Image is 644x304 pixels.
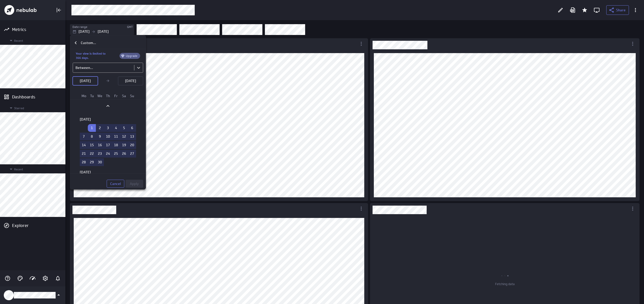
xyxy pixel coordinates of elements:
td: Selected. Monday, April 21, 2025 [80,150,88,158]
td: Selected. Saturday, April 5, 2025 [120,124,128,132]
small: Tu [90,94,94,98]
td: Selected. Sunday, April 27, 2025 [128,150,136,158]
button: Apply [126,180,143,188]
td: Selected. Wednesday, April 30, 2025 [96,158,104,166]
p: [DATE] [80,78,91,84]
span: Upgrade [123,54,140,58]
td: Selected as start date. Tuesday, April 1, 2025 [88,124,96,132]
button: [DATE] [118,77,143,85]
td: Selected. Wednesday, April 9, 2025 [96,133,104,140]
td: Selected. Tuesday, April 22, 2025 [88,150,96,158]
td: Selected. Thursday, April 3, 2025 [104,124,112,132]
td: Selected. Thursday, April 10, 2025 [104,133,112,140]
td: Selected. Tuesday, April 8, 2025 [88,133,96,140]
td: Selected. Friday, April 18, 2025 [112,141,120,149]
div: Move backward to switch to the previous month. [70,100,146,111]
button: [DATE] [73,77,98,85]
td: Selected. Wednesday, April 16, 2025 [96,141,104,149]
td: Selected. Monday, April 14, 2025 [80,141,88,149]
button: Cancel [107,180,124,188]
div: Custom... [70,37,146,49]
p: Your view is limited to 366 days. [76,52,108,60]
td: Selected. Saturday, April 12, 2025 [120,133,128,140]
td: Selected. Wednesday, April 23, 2025 [96,150,104,158]
small: Th [106,94,110,98]
p: Custom... [81,40,96,46]
td: Selected. Wednesday, April 2, 2025 [96,124,104,132]
td: Selected. Monday, April 28, 2025 [80,158,88,166]
td: Selected. Friday, April 25, 2025 [112,150,120,158]
td: Selected. Monday, April 7, 2025 [80,133,88,140]
small: Sa [122,94,126,98]
p: [DATE] [125,78,136,84]
td: Selected. Saturday, April 19, 2025 [120,141,128,149]
small: Fr [114,94,118,98]
td: Selected. Tuesday, April 15, 2025 [88,141,96,149]
small: Su [130,94,134,98]
td: Selected. Thursday, April 24, 2025 [104,150,112,158]
td: Selected. Sunday, April 13, 2025 [128,133,136,140]
td: Selected. Friday, April 4, 2025 [112,124,120,132]
span: Apply [130,181,139,186]
div: Previous [78,102,137,110]
span: Cancel [110,181,121,186]
td: Selected. Friday, April 11, 2025 [112,133,120,140]
td: Selected. Saturday, April 26, 2025 [120,150,128,158]
td: Selected. Sunday, April 20, 2025 [128,141,136,149]
small: We [97,94,102,98]
td: Selected. Sunday, April 6, 2025 [128,124,136,132]
div: Between... [75,65,93,70]
small: Mo [82,94,86,98]
strong: [DATE] [80,170,91,174]
td: Selected. Tuesday, April 29, 2025 [88,158,96,166]
strong: [DATE] [80,117,91,122]
div: Your view is limited to 366 days.UpgradeBetween...[DATE][DATE]CalendarCancelApply [70,49,146,188]
td: Selected. Thursday, April 17, 2025 [104,141,112,149]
